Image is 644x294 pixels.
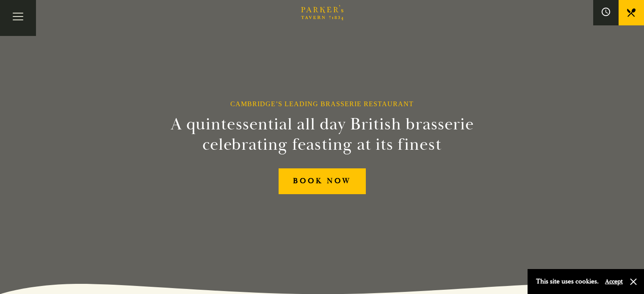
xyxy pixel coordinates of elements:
h2: A quintessential all day British brasserie celebrating feasting at its finest [129,114,515,155]
button: Accept [605,278,623,286]
p: This site uses cookies. [536,275,599,288]
h1: Cambridge’s Leading Brasserie Restaurant [230,100,414,108]
button: Close and accept [629,278,638,286]
a: BOOK NOW [279,168,366,194]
